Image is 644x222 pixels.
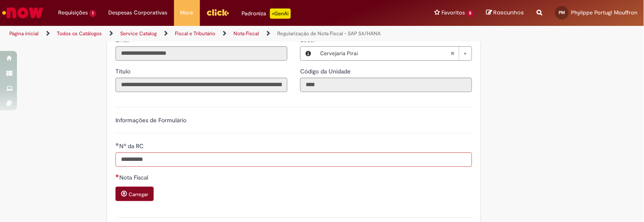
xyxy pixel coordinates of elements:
span: 1 [90,10,96,17]
span: Somente leitura - Email [115,36,131,44]
label: Informações de Formulário [115,116,186,124]
span: Local [300,36,316,44]
span: Nota Fiscal [119,174,150,181]
a: Nota Fiscal [233,30,259,37]
span: Despesas Corporativas [109,8,168,17]
a: Cervejaria PiraíLimpar campo Local [316,47,472,60]
img: ServiceNow [1,4,45,21]
small: Carregar [129,191,148,198]
label: Somente leitura - Código da Unidade [300,67,352,76]
span: 5 [467,10,474,17]
input: Nº da RC [115,152,472,167]
input: Email [115,46,287,61]
label: Somente leitura - Título [115,67,132,76]
span: Favoritos [442,8,465,17]
span: Somente leitura - Código da Unidade [300,67,352,75]
a: Todos os Catálogos [57,30,102,37]
a: Service Catalog [120,30,157,37]
button: Carregar anexo de Nota Fiscal Required [115,187,154,201]
span: Rascunhos [494,8,524,17]
input: Título [115,78,287,92]
button: Local, Visualizar este registro Cervejaria Piraí [301,47,316,60]
span: Cervejaria Piraí [320,47,450,60]
span: Phylippe Portugl Mouffron [571,9,638,16]
ul: Trilhas de página [6,26,423,42]
span: Nº da RC [119,142,145,150]
span: Somente leitura - Título [115,67,132,75]
span: PM [559,10,565,15]
span: Obrigatório Preenchido [115,143,119,146]
span: Necessários [115,174,119,177]
a: Rascunhos [487,9,524,17]
span: Requisições [58,8,88,17]
a: Regularização de Nota Fiscal - SAP S4/HANA [277,30,381,37]
a: Fiscal e Tributário [175,30,215,37]
a: Página inicial [9,30,39,37]
div: Padroniza [242,8,291,19]
img: click_logo_yellow_360x200.png [206,6,229,19]
abbr: Limpar campo Local [446,47,459,60]
input: Código da Unidade [300,78,472,92]
p: +GenAi [270,8,291,19]
span: More [180,8,194,17]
